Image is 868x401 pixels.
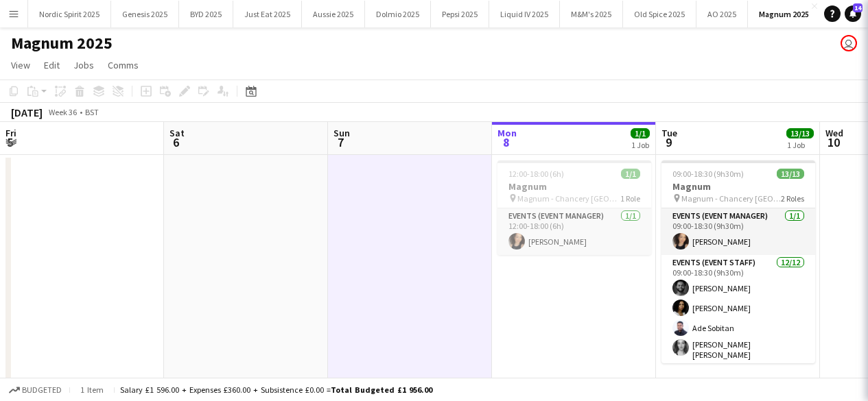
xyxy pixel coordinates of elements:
a: 14 [845,5,861,22]
a: Edit [38,56,65,74]
button: Aussie 2025 [302,1,365,27]
a: View [5,56,36,74]
app-card-role: Events (Event Manager)1/112:00-18:00 (6h)[PERSON_NAME] [497,208,651,255]
span: 5 [3,134,16,150]
span: 13/13 [777,169,804,179]
div: 1 Job [631,140,649,150]
span: 1 item [75,385,108,395]
span: Tue [661,127,677,139]
app-user-avatar: Rosie Benjamin [841,35,857,51]
button: M&M's 2025 [560,1,623,27]
span: 14 [853,3,863,12]
button: Magnum 2025 [748,1,821,27]
span: Comms [108,59,139,71]
span: 8 [495,134,517,150]
span: Sun [333,127,350,139]
div: 1 Job [787,140,813,150]
span: Magnum - Chancery [GEOGRAPHIC_DATA] [517,193,620,204]
div: Salary £1 596.00 + Expenses £360.00 + Subsistence £0.00 = [120,385,432,395]
span: 1/1 [631,128,650,138]
span: 1 Role [620,193,640,204]
button: Just Eat 2025 [233,1,302,27]
button: Pepsi 2025 [431,1,489,27]
span: Week 36 [45,107,80,117]
span: 09:00-18:30 (9h30m) [672,169,744,179]
button: Nordic Spirit 2025 [28,1,111,27]
button: Liquid IV 2025 [489,1,560,27]
div: [DATE] [11,106,43,119]
span: Mon [497,127,517,139]
app-card-role: Events (Event Manager)1/109:00-18:30 (9h30m)[PERSON_NAME] [661,208,815,255]
span: 9 [659,134,677,150]
app-job-card: 09:00-18:30 (9h30m)13/13Magnum Magnum - Chancery [GEOGRAPHIC_DATA]2 RolesEvents (Event Manager)1/... [661,160,815,363]
button: Old Spice 2025 [623,1,696,27]
span: View [11,59,30,71]
span: Total Budgeted £1 956.00 [331,385,432,395]
a: Jobs [68,56,99,74]
span: 6 [167,134,185,150]
h3: Magnum [497,180,651,193]
a: Comms [102,56,144,74]
span: Fri [5,127,16,139]
button: BYD 2025 [179,1,233,27]
h1: Magnum 2025 [11,33,113,53]
span: 13/13 [786,128,814,138]
span: Magnum - Chancery [GEOGRAPHIC_DATA] [681,193,781,204]
span: 7 [331,134,350,150]
h3: Magnum [661,180,815,193]
span: Wed [825,127,843,139]
span: Jobs [73,59,94,71]
span: 12:00-18:00 (6h) [508,169,564,179]
span: Budgeted [22,385,62,395]
button: Budgeted [7,382,64,398]
span: Sat [169,127,185,139]
span: Edit [44,59,60,71]
span: 10 [823,134,843,150]
div: BST [85,107,99,117]
span: 1/1 [621,169,640,179]
button: AO 2025 [696,1,748,27]
button: Genesis 2025 [111,1,179,27]
button: Dolmio 2025 [365,1,431,27]
span: 2 Roles [781,193,804,204]
app-job-card: 12:00-18:00 (6h)1/1Magnum Magnum - Chancery [GEOGRAPHIC_DATA]1 RoleEvents (Event Manager)1/112:00... [497,160,651,255]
